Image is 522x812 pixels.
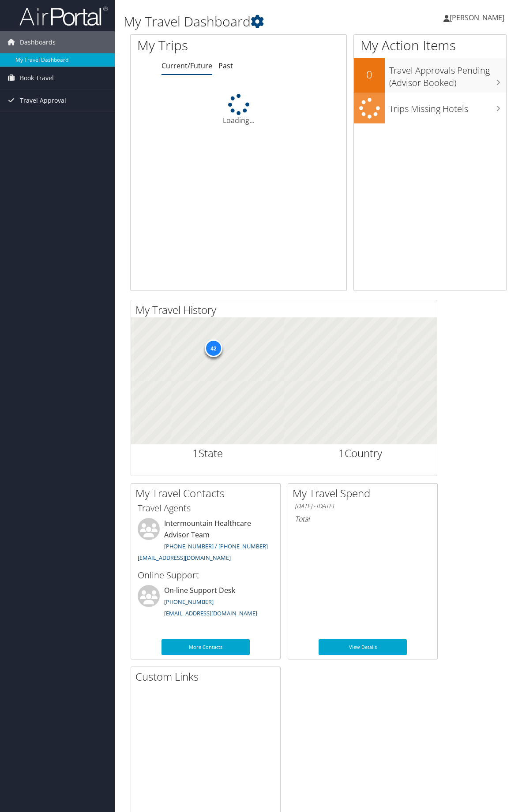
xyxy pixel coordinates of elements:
[138,502,274,514] h3: Travel Agents
[293,486,437,501] h2: My Travel Spend
[354,36,506,55] h1: My Action Items
[20,89,66,112] span: Travel Approval
[161,61,212,71] a: Current/Future
[137,36,250,55] h1: My Trips
[138,554,231,562] a: [EMAIL_ADDRESS][DOMAIN_NAME]
[443,4,513,31] a: [PERSON_NAME]
[295,502,431,510] h6: [DATE] - [DATE]
[450,13,504,22] span: [PERSON_NAME]
[354,93,506,124] a: Trips Missing Hotels
[389,98,506,115] h3: Trips Missing Hotels
[124,12,383,31] h1: My Travel Dashboard
[205,339,222,357] div: 42
[135,302,437,317] h2: My Travel History
[164,598,214,606] a: [PHONE_NUMBER]
[218,61,233,71] a: Past
[354,67,385,82] h2: 0
[20,31,56,53] span: Dashboards
[161,639,250,655] a: More Contacts
[135,669,280,684] h2: Custom Links
[20,67,54,89] span: Book Travel
[291,446,431,461] h2: Country
[192,446,199,460] span: 1
[389,60,506,89] h3: Travel Approvals Pending (Advisor Booked)
[138,446,278,461] h2: State
[133,518,278,565] li: Intermountain Healthcare Advisor Team
[164,609,257,617] a: [EMAIL_ADDRESS][DOMAIN_NAME]
[135,486,280,501] h2: My Travel Contacts
[138,569,274,581] h3: Online Support
[133,585,278,621] li: On-line Support Desk
[131,94,346,126] div: Loading...
[19,6,108,26] img: airportal-logo.png
[338,446,345,460] span: 1
[319,639,407,655] a: View Details
[354,58,506,92] a: 0Travel Approvals Pending (Advisor Booked)
[164,542,268,550] a: [PHONE_NUMBER] / [PHONE_NUMBER]
[295,514,431,524] h6: Total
